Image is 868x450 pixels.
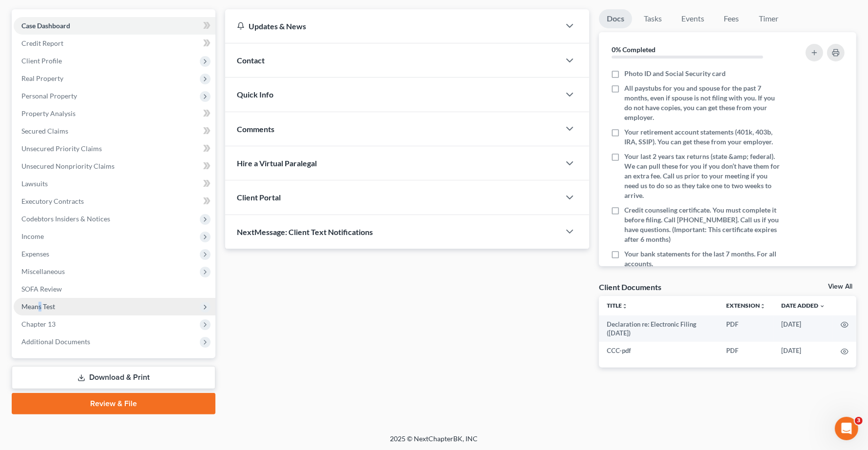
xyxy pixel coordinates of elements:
[14,175,215,193] a: Lawsuits
[599,9,632,28] a: Docs
[14,17,215,35] a: Case Dashboard
[14,122,215,140] a: Secured Claims
[636,9,670,28] a: Tasks
[237,227,373,236] span: NextMessage: Client Text Notifications
[751,9,786,28] a: Timer
[21,250,49,258] span: Expenses
[14,157,215,175] a: Unsecured Nonpriority Claims
[674,9,712,28] a: Events
[21,127,68,135] span: Secured Claims
[237,21,548,31] div: Updates & News
[624,127,784,147] span: Your retirement account statements (401k, 403b, IRA, SSIP). You can get these from your employer.
[624,83,784,122] span: All paystubs for you and spouse for the past 7 months, even if spouse is not filing with you. If ...
[718,342,773,359] td: PDF
[835,417,858,440] iframe: Intercom live chat
[21,179,48,188] span: Lawsuits
[237,124,274,134] span: Comments
[773,315,833,342] td: [DATE]
[21,21,70,30] span: Case Dashboard
[716,9,747,28] a: Fees
[21,74,63,82] span: Real Property
[855,417,863,425] span: 3
[21,302,55,311] span: Means Test
[21,144,102,153] span: Unsecured Priority Claims
[622,303,628,309] i: unfold_more
[21,285,62,293] span: SOFA Review
[624,249,784,269] span: Your bank statements for the last 7 months. For all accounts.
[237,193,281,202] span: Client Portal
[828,283,852,290] a: View All
[12,393,215,414] a: Review & File
[14,193,215,210] a: Executory Contracts
[14,35,215,52] a: Credit Report
[599,315,718,342] td: Declaration re: Electronic Filing ([DATE])
[21,197,84,205] span: Executory Contracts
[607,302,628,309] a: Titleunfold_more
[14,140,215,157] a: Unsecured Priority Claims
[237,90,273,99] span: Quick Info
[819,303,825,309] i: expand_more
[21,162,115,170] span: Unsecured Nonpriority Claims
[237,158,317,168] span: Hire a Virtual Paralegal
[21,337,90,346] span: Additional Documents
[781,302,825,309] a: Date Added expand_more
[718,315,773,342] td: PDF
[726,302,766,309] a: Extensionunfold_more
[21,215,110,223] span: Codebtors Insiders & Notices
[12,366,215,389] a: Download & Print
[624,69,726,78] span: Photo ID and Social Security card
[21,267,65,275] span: Miscellaneous
[760,303,766,309] i: unfold_more
[624,205,784,244] span: Credit counseling certificate. You must complete it before filing. Call [PHONE_NUMBER]. Call us i...
[21,232,44,240] span: Income
[599,282,661,292] div: Client Documents
[21,92,77,100] span: Personal Property
[21,320,56,328] span: Chapter 13
[624,152,784,200] span: Your last 2 years tax returns (state &amp; federal). We can pull these for you if you don’t have ...
[21,39,63,47] span: Credit Report
[14,280,215,298] a: SOFA Review
[612,45,656,54] strong: 0% Completed
[237,56,265,65] span: Contact
[21,109,76,117] span: Property Analysis
[14,105,215,122] a: Property Analysis
[599,342,718,359] td: CCC-pdf
[21,57,62,65] span: Client Profile
[773,342,833,359] td: [DATE]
